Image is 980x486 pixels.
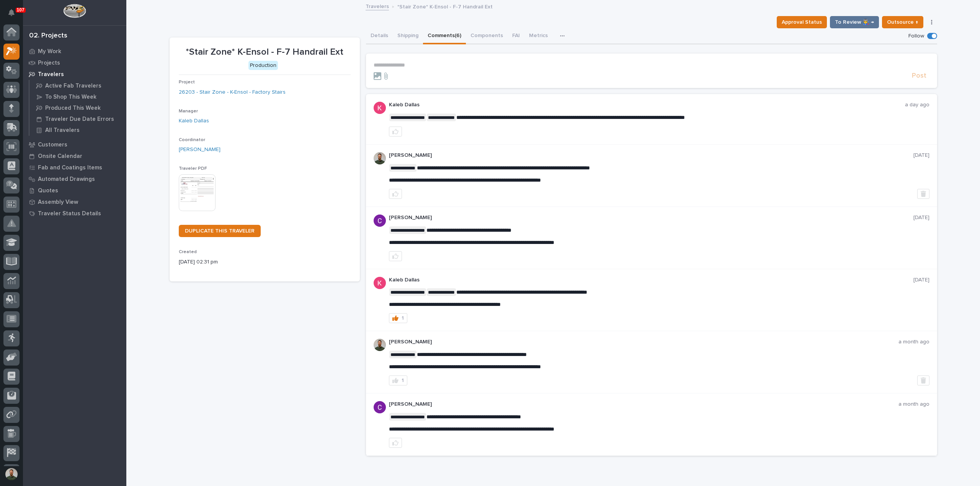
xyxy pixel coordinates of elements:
[777,16,827,28] button: Approval Status
[3,5,20,21] button: Notifications
[389,339,898,345] p: [PERSON_NAME]
[179,258,351,266] p: [DATE] 02:31 pm
[17,7,24,13] p: 107
[389,438,402,448] button: like this post
[23,196,126,208] a: Assembly View
[830,16,879,28] button: To Review 👨‍🏭 →
[389,127,402,137] button: like this post
[248,61,278,70] div: Production
[913,152,929,159] p: [DATE]
[524,28,552,44] button: Metrics
[179,109,198,114] span: Manager
[179,225,261,237] a: DUPLICATE THIS TRAVELER
[887,18,918,27] span: Outsource ↑
[366,2,389,10] a: Travelers
[389,313,407,323] button: 1
[374,277,386,289] img: ACg8ocJFQJZtOpq0mXhEl6L5cbQXDkmdPAf0fdoBPnlMfqfX=s96-c
[835,18,874,27] span: To Review 👨‍🏭 →
[909,72,929,80] button: Post
[898,401,929,408] p: a month ago
[10,9,20,21] div: Notifications107
[29,32,67,40] div: 02. Projects
[508,28,524,44] button: FAI
[23,185,126,196] a: Quotes
[179,250,197,254] span: Created
[179,146,220,154] a: [PERSON_NAME]
[38,71,64,78] p: Travelers
[23,139,126,150] a: Customers
[185,228,255,234] span: DUPLICATE THIS TRAVELER
[389,401,898,408] p: [PERSON_NAME]
[913,277,929,283] p: [DATE]
[466,28,508,44] button: Components
[374,102,386,114] img: ACg8ocJFQJZtOpq0mXhEl6L5cbQXDkmdPAf0fdoBPnlMfqfX=s96-c
[179,47,351,58] p: *Stair Zone* K-Ensol - F-7 Handrail Ext
[913,215,929,221] p: [DATE]
[45,127,80,134] p: All Travelers
[23,57,126,68] a: Projects
[45,105,101,112] p: Produced This Week
[45,116,114,123] p: Traveler Due Date Errors
[23,46,126,57] a: My Work
[38,48,61,55] p: My Work
[45,83,101,89] p: Active Fab Travelers
[389,251,402,261] button: like this post
[374,339,386,351] img: AATXAJw4slNr5ea0WduZQVIpKGhdapBAGQ9xVsOeEvl5=s96-c
[389,102,905,108] p: Kaleb Dallas
[38,210,101,217] p: Traveler Status Details
[179,138,205,142] span: Coordinator
[905,102,929,108] p: a day ago
[38,153,82,160] p: Onsite Calendar
[38,176,95,183] p: Automated Drawings
[38,187,58,194] p: Quotes
[29,125,126,135] a: All Travelers
[179,166,207,171] span: Traveler PDF
[402,378,404,383] div: 1
[389,189,402,199] button: like this post
[29,91,126,102] a: To Shop This Week
[45,94,96,101] p: To Shop This Week
[29,102,126,113] a: Produced This Week
[366,28,393,44] button: Details
[917,375,929,385] button: Delete post
[23,68,126,80] a: Travelers
[389,375,407,385] button: 1
[23,150,126,162] a: Onsite Calendar
[402,315,404,321] div: 1
[23,173,126,185] a: Automated Drawings
[179,80,195,85] span: Project
[389,152,913,159] p: [PERSON_NAME]
[374,401,386,413] img: AItbvmm9XFGwq9MR7ZO9lVE1d7-1VhVxQizPsTd1Fh95=s96-c
[389,215,913,221] p: [PERSON_NAME]
[38,141,67,148] p: Customers
[38,164,102,171] p: Fab and Coatings Items
[374,215,386,227] img: AItbvmm9XFGwq9MR7ZO9lVE1d7-1VhVxQizPsTd1Fh95=s96-c
[179,88,286,96] a: 26203 - Stair Zone - K-Ensol - Factory Stairs
[397,2,493,10] p: *Stair Zone* K-Ensol - F-7 Handrail Ext
[374,152,386,164] img: AATXAJw4slNr5ea0WduZQVIpKGhdapBAGQ9xVsOeEvl5=s96-c
[917,189,929,199] button: Delete post
[393,28,423,44] button: Shipping
[908,33,924,39] p: Follow
[23,208,126,219] a: Traveler Status Details
[423,28,466,44] button: Comments (6)
[179,117,209,125] a: Kaleb Dallas
[389,277,913,283] p: Kaleb Dallas
[782,18,822,27] span: Approval Status
[898,339,929,345] p: a month ago
[38,60,60,67] p: Projects
[23,162,126,173] a: Fab and Coatings Items
[882,16,923,28] button: Outsource ↑
[38,199,78,206] p: Assembly View
[3,466,20,482] button: users-avatar
[29,114,126,124] a: Traveler Due Date Errors
[63,4,86,18] img: Workspace Logo
[912,72,926,80] span: Post
[29,80,126,91] a: Active Fab Travelers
